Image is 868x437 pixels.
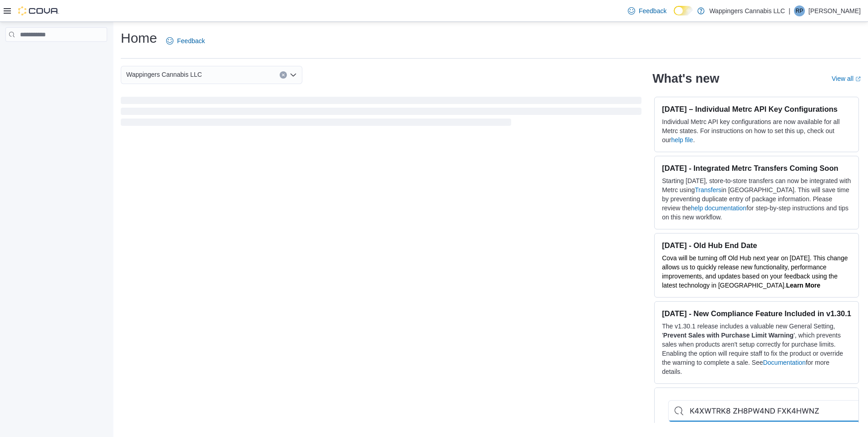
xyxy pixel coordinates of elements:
[789,5,790,16] p: |
[763,359,806,366] a: Documentation
[662,309,851,318] h3: [DATE] - New Compliance Feature Included in v1.30.1
[809,5,861,16] p: [PERSON_NAME]
[855,76,861,82] svg: External link
[662,164,851,173] h3: [DATE] - Integrated Metrc Transfers Coming Soon
[663,332,794,339] strong: Prevent Sales with Purchase Limit Warning
[290,71,297,79] button: Open list of options
[652,71,719,86] h2: What's new
[662,104,851,114] h3: [DATE] – Individual Metrc API Key Configurations
[671,136,693,144] a: help file
[786,282,820,289] a: Learn More
[121,99,641,128] span: Loading
[639,6,666,15] span: Feedback
[280,71,287,79] button: Clear input
[662,241,851,250] h3: [DATE] - Old Hub End Date
[624,2,670,20] a: Feedback
[796,5,804,16] span: RP
[662,322,851,376] p: The v1.30.1 release includes a valuable new General Setting, ' ', which prevents sales when produ...
[794,5,805,16] div: Ripal Patel
[691,204,746,212] a: help documentation
[662,254,848,289] span: Cova will be turning off Old Hub next year on [DATE]. This change allows us to quickly release ne...
[662,176,851,222] p: Starting [DATE], store-to-store transfers can now be integrated with Metrc using in [GEOGRAPHIC_D...
[163,32,208,50] a: Feedback
[674,6,693,15] input: Dark Mode
[709,5,785,16] p: Wappingers Cannabis LLC
[832,75,861,82] a: View allExternal link
[18,6,59,15] img: Cova
[121,29,157,47] h1: Home
[126,69,202,80] span: Wappingers Cannabis LLC
[662,117,851,144] p: Individual Metrc API key configurations are now available for all Metrc states. For instructions ...
[695,186,722,194] a: Transfers
[674,15,674,16] span: Dark Mode
[177,36,205,45] span: Feedback
[5,44,107,65] nav: Complex example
